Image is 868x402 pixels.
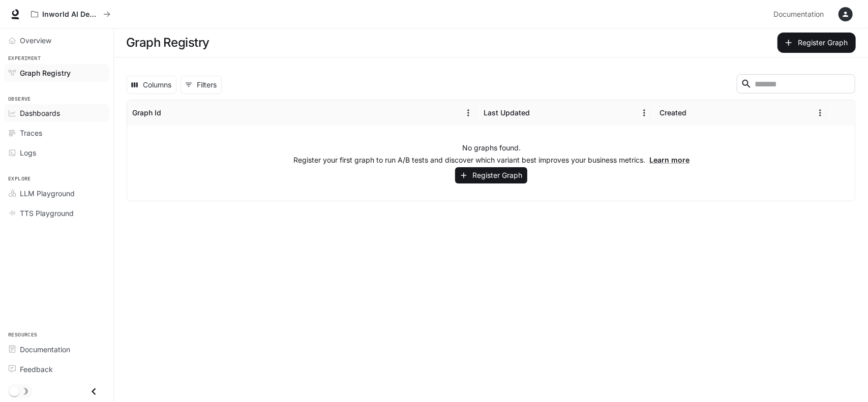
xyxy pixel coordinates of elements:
[20,188,75,199] span: LLM Playground
[777,33,856,53] button: Register Graph
[4,144,109,162] a: Logs
[20,128,42,138] span: Traces
[4,341,109,358] a: Documentation
[660,108,686,117] div: Created
[20,208,74,219] span: TTS Playground
[455,167,527,184] button: Register Graph
[42,10,99,19] p: Inworld AI Demos
[4,204,109,222] a: TTS Playground
[649,156,690,164] a: Learn more
[26,4,115,24] button: All workspaces
[4,104,109,122] a: Dashboards
[531,105,546,120] button: Sort
[162,105,177,120] button: Sort
[484,108,530,117] div: Last Updated
[773,8,824,21] span: Documentation
[127,76,176,94] button: Select columns
[4,360,109,378] a: Feedback
[82,381,105,402] button: Close drawer
[20,147,36,158] span: Logs
[181,76,222,94] button: Show filters
[737,74,855,96] div: Search
[4,124,109,142] a: Traces
[20,364,53,375] span: Feedback
[4,64,109,82] a: Graph Registry
[769,4,831,24] a: Documentation
[687,105,703,120] button: Sort
[637,105,652,120] button: Menu
[132,108,161,117] div: Graph Id
[9,385,19,396] span: Dark mode toggle
[20,68,71,78] span: Graph Registry
[20,108,60,118] span: Dashboards
[813,105,828,120] button: Menu
[461,105,476,120] button: Menu
[126,33,209,53] h1: Graph Registry
[4,32,109,49] a: Overview
[462,143,521,153] p: No graphs found.
[293,155,690,165] p: Register your first graph to run A/B tests and discover which variant best improves your business...
[20,35,51,46] span: Overview
[4,184,109,202] a: LLM Playground
[20,344,70,355] span: Documentation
